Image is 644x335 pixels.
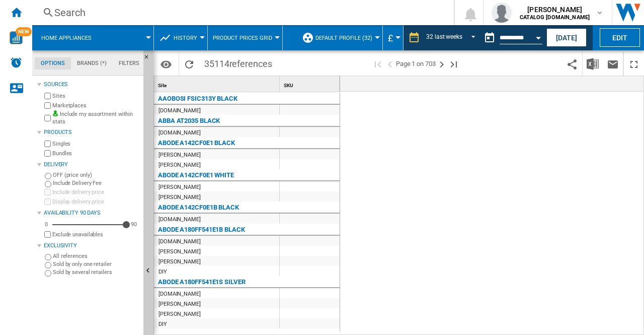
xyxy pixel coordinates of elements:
label: Sold by only one retailer [53,260,139,268]
md-select: REPORTS.WIZARD.STEPS.REPORT.STEPS.REPORT_OPTIONS.PERIOD: 32 last weeks [425,30,479,46]
img: profile.jpg [492,3,512,23]
div: DIY [158,267,167,277]
img: excel-24x24.png [587,58,599,70]
span: [PERSON_NAME] [520,5,590,15]
label: Include Delivery Fee [53,179,139,187]
md-tab-item: Brands (*) [71,57,113,70]
input: All references [45,254,51,260]
input: Sites [44,93,51,99]
div: Site Sort None [156,76,279,92]
span: Default profile (32) [315,35,372,41]
button: Default profile (32) [315,25,377,50]
div: [PERSON_NAME] [158,182,201,192]
span: SKU [284,83,293,88]
span: references [229,58,272,69]
button: Download in Excel [583,52,603,76]
div: Default profile (32) [302,25,377,50]
md-tab-item: Options [35,57,71,70]
label: OFF (price only) [53,171,139,179]
label: Sold by several retailers [53,269,139,276]
div: [PERSON_NAME] [158,160,201,170]
input: Sold by several retailers [45,270,51,277]
md-slider: Availability [52,220,126,230]
img: alerts-logo.svg [10,56,22,69]
input: Bundles [44,150,51,157]
div: Exclusivity [44,242,139,250]
button: Maximize [624,52,644,76]
div: [PERSON_NAME] [158,192,201,203]
label: Sites [52,92,139,100]
img: mysite-bg-18x18.png [52,110,58,116]
button: Edit [600,28,640,47]
div: Home appliances [37,25,148,50]
button: [DATE] [546,28,587,47]
div: Sort None [156,76,279,92]
button: £ [388,25,398,50]
div: Search [54,6,428,20]
button: Hide [143,50,155,69]
div: This report is based on a date in the past. [479,25,544,50]
b: CATALOG [DOMAIN_NAME] [520,14,590,21]
div: 32 last weeks [426,33,462,40]
div: ABBA AT2035 BLACK [158,115,220,127]
div: 90 [128,221,139,228]
span: Product prices grid [213,35,272,41]
button: Send this report by email [603,52,623,76]
div: ABODE A142CF0E1 BLACK [158,137,235,149]
button: First page [372,52,384,76]
label: Include my assortment within stats [52,110,139,126]
div: [PERSON_NAME] [158,309,201,319]
div: [PERSON_NAME] [158,257,201,267]
span: Page 1 on 703 [396,52,436,76]
div: History [159,25,202,50]
button: Options [156,55,176,73]
div: AAOBOSI FSIC313Y BLACK [158,93,237,105]
div: [DOMAIN_NAME] [158,128,201,138]
div: Sources [44,81,139,89]
button: Home appliances [41,25,102,50]
span: History [174,35,197,41]
label: Display delivery price [52,198,139,206]
md-menu: Currency [383,25,404,50]
div: 0 [42,221,50,228]
div: DIY [158,319,167,329]
div: [PERSON_NAME] [158,247,201,257]
div: ABODE A142CF0E1B BLACK [158,202,239,214]
label: Marketplaces [52,102,139,109]
span: £ [388,33,393,43]
div: [PERSON_NAME] [158,299,201,309]
button: Open calendar [529,27,547,45]
button: Product prices grid [213,25,277,50]
button: History [174,25,202,50]
label: Bundles [52,150,139,157]
div: [DOMAIN_NAME] [158,237,201,247]
md-tab-item: Filters [113,57,145,70]
input: Marketplaces [44,102,51,109]
input: Display delivery price [44,231,51,238]
div: SKU Sort None [282,76,340,92]
div: [PERSON_NAME] [158,150,201,160]
input: Include delivery price [44,189,51,195]
span: 35114 [199,52,277,73]
input: OFF (price only) [45,173,51,179]
span: NEW [16,27,32,36]
input: Sold by only one retailer [45,262,51,269]
button: >Previous page [384,52,396,76]
button: Last page [448,52,460,76]
div: [DOMAIN_NAME] [158,215,201,225]
div: ABODE A180FF541E1S SILVER [158,276,246,288]
label: Include delivery price [52,188,139,196]
span: Home appliances [41,35,92,41]
label: Exclude unavailables [52,231,139,238]
span: Site [158,83,167,88]
div: ABODE A180FF541E1B BLACK [158,224,245,236]
div: ABODE A142CF0E1 WHITE [158,169,234,181]
div: [DOMAIN_NAME] [158,106,201,116]
label: Singles [52,140,139,148]
button: Next page [436,52,448,76]
div: Delivery [44,161,139,169]
label: All references [53,252,139,260]
img: wise-card.svg [10,31,23,44]
input: Include my assortment within stats [44,112,51,124]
